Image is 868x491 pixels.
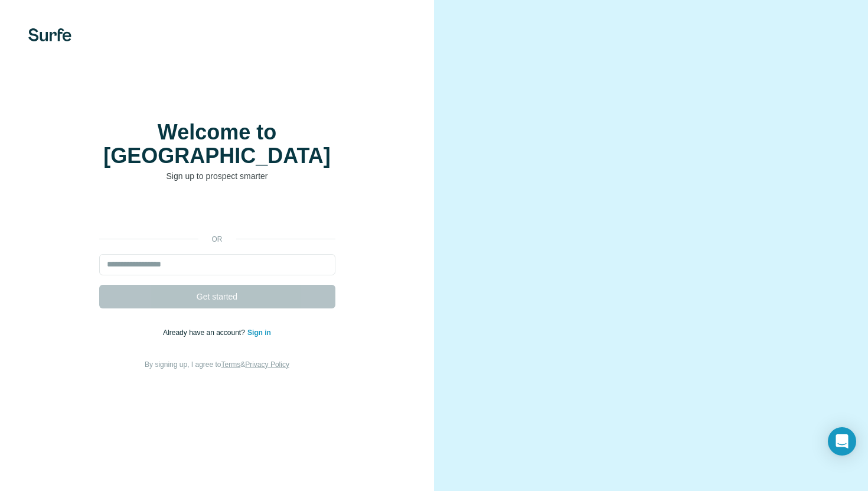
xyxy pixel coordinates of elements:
[198,234,236,245] p: or
[93,200,341,226] iframe: Sign in with Google Button
[245,360,289,369] a: Privacy Policy
[163,329,247,337] span: Already have an account?
[99,121,335,168] h1: Welcome to [GEOGRAPHIC_DATA]
[221,360,241,369] a: Terms
[828,427,856,456] div: Open Intercom Messenger
[99,170,335,182] p: Sign up to prospect smarter
[247,329,271,337] a: Sign in
[145,360,289,369] span: By signing up, I agree to &
[28,28,71,41] img: Surfe's logo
